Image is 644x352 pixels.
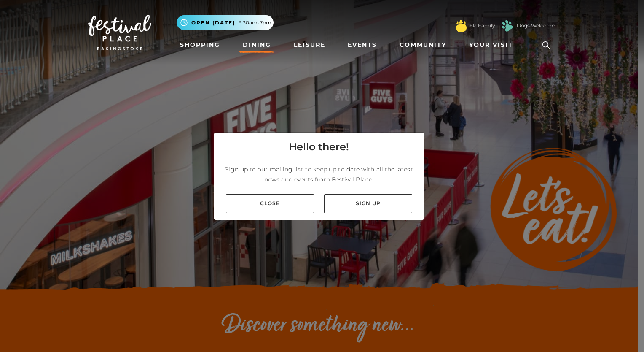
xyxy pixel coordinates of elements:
[177,37,223,53] a: Shopping
[226,194,314,213] a: Close
[177,15,274,30] button: Open [DATE] 9.30am-7pm
[191,19,235,27] span: Open [DATE]
[469,41,513,49] span: Your Visit
[466,37,521,53] a: Your Visit
[290,37,329,53] a: Leisure
[88,15,151,50] img: Festival Place Logo
[289,139,349,154] h4: Hello there!
[239,37,274,53] a: Dining
[470,22,495,30] a: FP Family
[221,164,417,184] p: Sign up to our mailing list to keep up to date with all the latest news and events from Festival ...
[324,194,412,213] a: Sign up
[344,37,380,53] a: Events
[517,22,556,30] a: Dogs Welcome!
[239,19,271,27] span: 9.30am-7pm
[396,37,450,53] a: Community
